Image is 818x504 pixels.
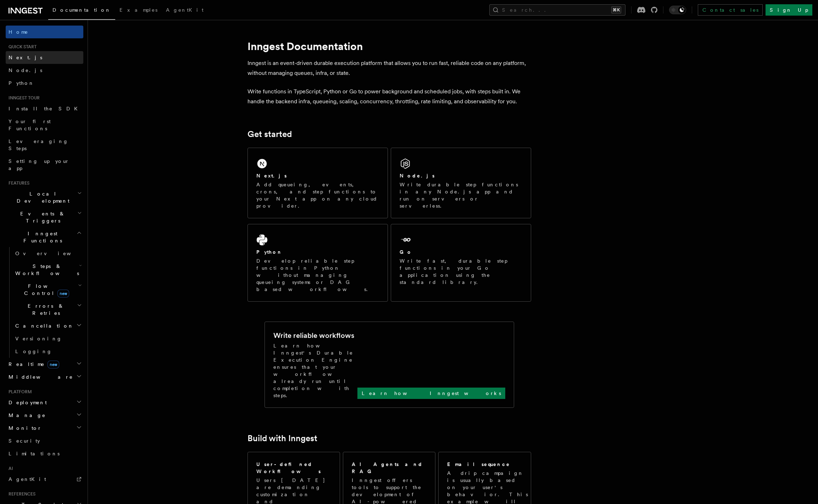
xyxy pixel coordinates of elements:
[6,434,83,447] a: Security
[6,207,83,227] button: Events & Triggers
[6,491,35,497] span: References
[669,6,686,14] button: Toggle dark mode
[9,476,46,482] span: AgentKit
[247,58,531,78] p: Inngest is an event-driven durable execution platform that allows you to run fast, reliable code ...
[6,51,83,64] a: Next.js
[6,361,59,368] span: Realtime
[9,28,28,35] span: Home
[9,80,34,86] span: Python
[6,466,13,471] span: AI
[6,412,46,419] span: Manage
[12,283,78,297] span: Flow Control
[48,2,115,20] a: Documentation
[247,40,531,53] h1: Inngest Documentation
[247,87,531,106] p: Write functions in TypeScript, Python or Go to power background and scheduled jobs, with steps bu...
[247,224,388,302] a: PythonDevelop reliable step functions in Python without managing queueing systems or DAG based wo...
[12,300,83,319] button: Errors & Retries
[6,102,83,115] a: Install the SDK
[119,7,157,13] span: Examples
[6,115,83,135] a: Your first Functions
[6,77,83,89] a: Python
[256,257,379,293] p: Develop reliable step functions in Python without managing queueing systems or DAG based workflows.
[6,247,83,358] div: Inngest Functions
[9,158,69,171] span: Setting up your app
[115,2,162,19] a: Examples
[256,461,331,475] h2: User-defined Workflows
[6,155,83,175] a: Setting up your app
[9,138,68,151] span: Leveraging Steps
[6,422,83,434] button: Monitor
[6,358,83,371] button: Realtimenew
[391,148,531,218] a: Node.jsWrite durable step functions in any Node.js app and run on servers or serverless.
[400,248,412,256] h2: Go
[6,95,40,101] span: Inngest tour
[12,322,74,329] span: Cancellation
[256,172,287,179] h2: Next.js
[166,7,204,13] span: AgentKit
[9,119,51,131] span: Your first Functions
[256,248,283,256] h2: Python
[12,263,79,277] span: Steps & Workflows
[48,361,59,368] span: new
[162,2,208,19] a: AgentKit
[9,438,40,444] span: Security
[6,396,83,409] button: Deployment
[12,247,83,260] a: Overview
[256,181,379,209] p: Add queueing, events, crons, and step functions to your Next app on any cloud provider.
[6,371,83,383] button: Middleware
[6,399,47,406] span: Deployment
[6,26,83,38] a: Home
[357,388,505,399] a: Learn how Inngest works
[766,4,812,16] a: Sign Up
[6,64,83,77] a: Node.js
[12,332,83,345] a: Versioning
[15,349,52,354] span: Logging
[489,4,625,16] button: Search...⌘K
[6,187,83,207] button: Local Development
[9,55,42,60] span: Next.js
[9,451,60,456] span: Limitations
[12,319,83,332] button: Cancellation
[15,251,88,256] span: Overview
[15,336,62,341] span: Versioning
[611,6,621,13] kbd: ⌘K
[6,44,37,50] span: Quick start
[6,135,83,155] a: Leveraging Steps
[362,390,501,397] p: Learn how Inngest works
[9,106,82,111] span: Install the SDK
[6,389,32,395] span: Platform
[6,373,73,380] span: Middleware
[12,260,83,280] button: Steps & Workflows
[12,345,83,358] a: Logging
[6,473,83,486] a: AgentKit
[400,257,522,286] p: Write fast, durable step functions in your Go application using the standard library.
[6,190,77,204] span: Local Development
[400,181,522,209] p: Write durable step functions in any Node.js app and run on servers or serverless.
[273,342,357,399] p: Learn how Inngest's Durable Execution Engine ensures that your workflow already run until complet...
[247,148,388,218] a: Next.jsAdd queueing, events, crons, and step functions to your Next app on any cloud provider.
[52,7,111,13] span: Documentation
[12,280,83,300] button: Flow Controlnew
[6,227,83,247] button: Inngest Functions
[247,433,317,443] a: Build with Inngest
[447,461,510,468] h2: Email sequence
[57,290,69,297] span: new
[6,210,77,224] span: Events & Triggers
[6,180,29,186] span: Features
[12,302,77,317] span: Errors & Retries
[6,424,42,432] span: Monitor
[352,461,428,475] h2: AI Agents and RAG
[247,129,292,139] a: Get started
[9,67,42,73] span: Node.js
[400,172,435,179] h2: Node.js
[6,409,83,422] button: Manage
[6,230,77,244] span: Inngest Functions
[6,447,83,460] a: Limitations
[391,224,531,302] a: GoWrite fast, durable step functions in your Go application using the standard library.
[698,4,763,16] a: Contact sales
[273,330,354,340] h2: Write reliable workflows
